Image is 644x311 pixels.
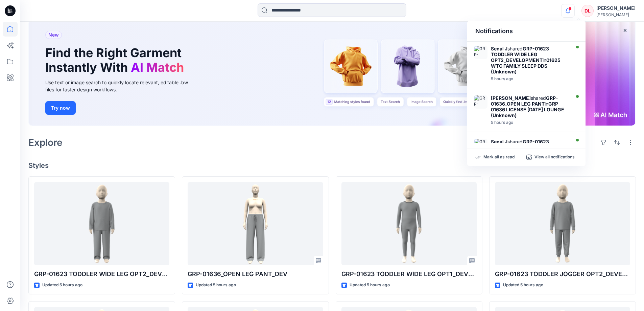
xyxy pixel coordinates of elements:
[581,5,594,17] div: DL
[495,182,630,266] a: GRP-01623 TODDLER JOGGER OPT2_DEVELOPMENT
[491,95,558,107] strong: GRP-01636_OPEN LEG PANT
[28,161,636,170] h4: Styles
[491,46,569,74] div: shared in
[491,139,507,145] strong: Senal J
[350,282,390,289] p: Updated 5 hours ago
[491,139,569,168] div: shared in
[491,57,560,74] strong: 01625 WTC FAMILY SLEEP DDS (Unknown)
[534,154,575,160] p: View all notifications
[196,282,236,289] p: Updated 5 hours ago
[131,60,184,75] span: AI Match
[45,79,197,93] div: Use text or image search to quickly locate relevant, editable .bw files for faster design workflows.
[34,269,169,279] p: GRP-01623 TODDLER WIDE LEG OPT2_DEVELOPMENT
[467,21,586,42] div: Notifications
[48,31,59,39] span: New
[491,101,564,118] strong: GRP 01636 LICENSE [DATE] LOUNGE (Unknown)
[341,182,477,266] a: GRP-01623 TODDLER WIDE LEG OPT1_DEVELOPMENT
[491,95,569,118] div: shared in
[491,76,569,81] div: Monday, October 06, 2025 09:31
[491,95,531,101] strong: [PERSON_NAME]
[503,282,543,289] p: Updated 5 hours ago
[34,182,169,266] a: GRP-01623 TODDLER WIDE LEG OPT2_DEVELOPMENT
[42,282,82,289] p: Updated 5 hours ago
[491,120,569,125] div: Monday, October 06, 2025 09:26
[341,269,477,279] p: GRP-01623 TODDLER WIDE LEG OPT1_DEVELOPMENT
[188,269,323,279] p: GRP-01636_OPEN LEG PANT_DEV
[474,139,487,152] img: GRP-01623 TODDLER WIDE LEG OPT1_DEVELOPMENT
[188,182,323,266] a: GRP-01636_OPEN LEG PANT_DEV
[495,269,630,279] p: GRP-01623 TODDLER JOGGER OPT2_DEVELOPMENT
[28,137,63,148] h2: Explore
[596,4,636,12] div: [PERSON_NAME]
[45,101,76,115] button: Try now
[491,46,549,63] strong: GRP-01623 TODDLER WIDE LEG OPT2_DEVELOPMENT
[45,46,187,75] h1: Find the Right Garment Instantly With
[474,95,487,109] img: GRP-01636_OPEN LEG PANT
[483,154,515,160] p: Mark all as read
[596,12,636,17] div: [PERSON_NAME]
[474,46,487,59] img: GRP-01623 TODDLER WIDE LEG OPT2_DEVELOPMENT
[491,46,507,51] strong: Senal J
